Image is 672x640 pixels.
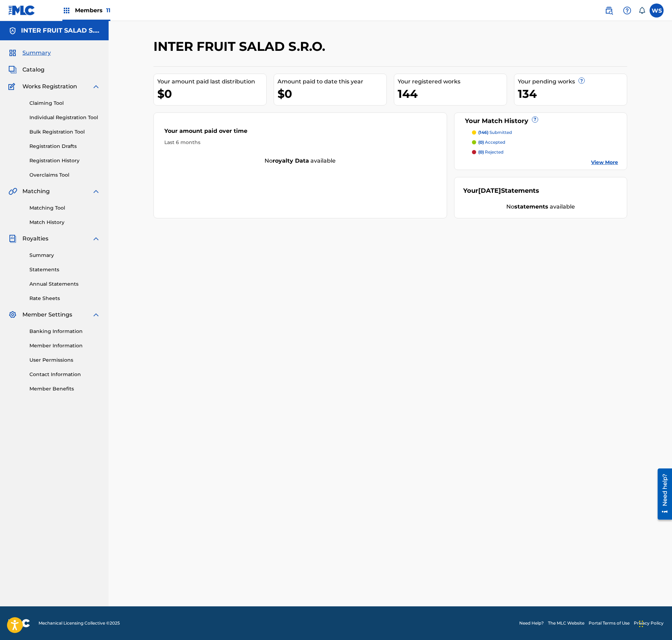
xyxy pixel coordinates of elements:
[463,203,618,211] div: No available
[623,6,631,15] img: help
[39,620,120,626] span: Mechanical Licensing Collective © 2025
[548,620,584,626] a: The MLC Website
[22,49,51,57] span: Summary
[92,82,100,91] img: expand
[519,620,544,626] a: Need Help?
[29,100,100,107] a: Claiming Tool
[478,149,503,155] p: rejected
[472,139,618,145] a: (0) accepted
[591,159,618,166] a: View More
[277,77,386,86] div: Amount paid to date this year
[652,465,672,524] iframe: Resource Center
[29,356,100,364] a: User Permissions
[154,157,447,165] div: No available
[478,130,488,135] span: (146)
[106,7,110,14] span: 11
[398,86,507,102] div: 144
[532,117,538,122] span: ?
[602,4,616,18] a: Public Search
[29,157,100,164] a: Registration History
[29,385,100,393] a: Member Benefits
[22,66,44,74] span: Catalog
[29,371,100,378] a: Contact Information
[589,620,630,626] a: Portal Terms of Use
[62,6,71,15] img: Top Rightsholders
[634,620,664,626] a: Privacy Policy
[21,27,100,35] h5: INTER FRUIT SALAD S.R.O.
[29,204,100,212] a: Matching Tool
[650,4,664,18] div: User Menu
[8,27,17,35] img: Accounts
[472,149,618,155] a: (0) rejected
[75,6,110,14] span: Members
[22,82,77,91] span: Works Registration
[29,219,100,226] a: Match History
[514,203,548,210] strong: statements
[92,311,100,319] img: expand
[92,234,100,243] img: expand
[637,606,672,640] iframe: Chat Widget
[29,266,100,273] a: Statements
[164,139,436,146] div: Last 6 months
[478,149,484,155] span: (0)
[605,6,613,15] img: search
[8,619,30,627] img: logo
[8,311,17,319] img: Member Settings
[639,613,643,634] div: Drag
[29,342,100,349] a: Member Information
[478,139,505,145] p: accepted
[8,49,17,57] img: Summary
[463,116,618,126] div: Your Match History
[22,311,72,319] span: Member Settings
[29,171,100,179] a: Overclaims Tool
[153,39,329,54] h2: INTER FRUIT SALAD S.R.O.
[29,328,100,335] a: Banking Information
[478,129,512,136] p: submitted
[8,66,44,74] a: CatalogCatalog
[518,77,627,86] div: Your pending works
[620,4,634,18] div: Help
[8,82,18,91] img: Works Registration
[29,295,100,302] a: Rate Sheets
[92,187,100,196] img: expand
[164,127,436,139] div: Your amount paid over time
[398,77,507,86] div: Your registered works
[29,252,100,259] a: Summary
[8,234,17,243] img: Royalties
[8,66,17,74] img: Catalog
[157,86,266,102] div: $0
[463,186,539,196] div: Your Statements
[22,234,48,243] span: Royalties
[8,187,17,196] img: Matching
[29,280,100,288] a: Annual Statements
[518,86,627,102] div: 134
[579,78,584,83] span: ?
[472,129,618,136] a: (146) submitted
[22,187,50,196] span: Matching
[273,157,309,164] strong: royalty data
[29,143,100,150] a: Registration Drafts
[157,77,266,86] div: Your amount paid last distribution
[478,139,484,145] span: (0)
[29,114,100,121] a: Individual Registration Tool
[277,86,386,102] div: $0
[29,128,100,136] a: Bulk Registration Tool
[8,49,51,57] a: SummarySummary
[638,7,645,14] div: Notifications
[478,187,501,195] span: [DATE]
[8,5,35,15] img: MLC Logo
